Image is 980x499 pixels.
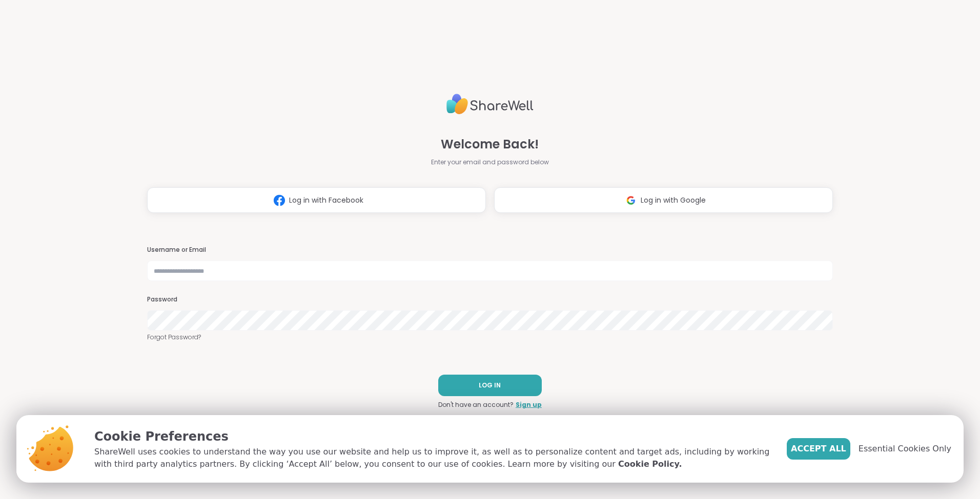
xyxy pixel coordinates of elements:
[641,195,706,206] span: Log in with Google
[516,400,542,409] a: Sign up
[270,191,289,210] img: ShareWell Logomark
[438,400,514,409] span: Don't have an account?
[618,458,682,470] a: Cookie Policy.
[438,375,542,396] button: LOG IN
[431,158,549,167] span: Enter your email and password below
[479,381,501,390] span: LOG IN
[147,187,486,213] button: Log in with Facebook
[494,187,833,213] button: Log in with Google
[441,135,539,154] span: Welcome Back!
[787,438,850,460] button: Accept All
[289,195,363,206] span: Log in with Facebook
[859,443,951,455] span: Essential Cookies Only
[147,295,833,304] h3: Password
[446,90,534,119] img: ShareWell Logo
[791,443,846,455] span: Accept All
[147,246,833,254] h3: Username or Email
[94,446,770,470] p: ShareWell uses cookies to understand the way you use our website and help us to improve it, as we...
[147,333,833,342] a: Forgot Password?
[94,427,770,446] p: Cookie Preferences
[621,191,641,210] img: ShareWell Logomark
